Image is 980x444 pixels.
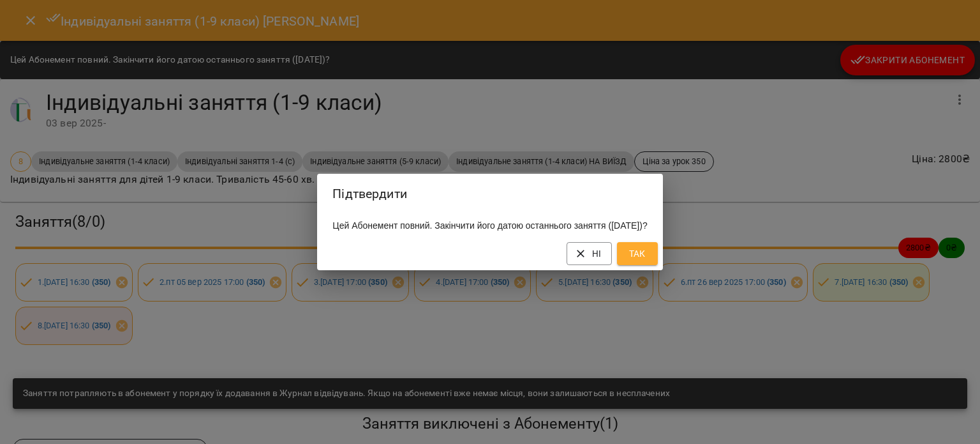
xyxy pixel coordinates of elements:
button: Ні [567,242,612,265]
div: Цей Абонемент повний. Закінчити його датою останнього заняття ([DATE])? [317,214,662,237]
span: Ні [577,246,602,261]
span: Так [627,246,648,261]
button: Так [617,242,658,265]
h2: Підтвердити [332,184,647,204]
